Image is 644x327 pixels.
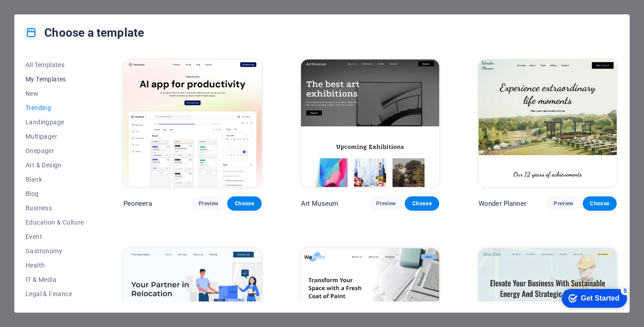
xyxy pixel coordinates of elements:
button: Blog [25,187,84,201]
span: Choose [590,200,610,207]
span: Event [25,233,84,240]
span: Business [25,204,84,212]
img: Art Museum [301,59,439,187]
span: Trending [25,104,84,111]
img: Peoneera [123,59,262,187]
button: Choose [227,196,261,211]
button: Preview [369,196,403,211]
button: Non-Profit [25,301,84,315]
div: 5 [66,2,75,11]
button: Choose [583,196,617,211]
span: Gastronomy [25,247,84,255]
button: Preview [191,196,225,211]
span: Education & Culture [25,219,84,226]
span: Preview [199,200,218,207]
span: Preview [554,200,573,207]
button: Art & Design [25,158,84,172]
button: All Templates [25,58,84,72]
span: Health [25,262,84,269]
span: Art & Design [25,161,84,169]
img: Wonder Planner [479,59,617,187]
button: Multipager [25,129,84,144]
button: My Templates [25,72,84,86]
button: Legal & Finance [25,287,84,301]
button: Gastronomy [25,244,84,258]
span: Choose [234,200,254,207]
span: IT & Media [25,276,84,283]
button: Onepager [25,144,84,158]
button: Preview [547,196,580,211]
button: Event [25,229,84,244]
span: Blank [25,176,84,183]
span: My Templates [25,76,84,83]
div: Get Started [26,10,65,18]
button: Business [25,201,84,215]
span: Choose [412,200,432,207]
button: New [25,86,84,101]
h4: Choose a template [25,25,144,40]
span: Preview [376,200,396,207]
div: Get Started 5 items remaining, 0% complete [7,4,72,23]
button: Education & Culture [25,215,84,229]
span: All Templates [25,61,84,68]
p: Peoneera [123,199,152,208]
span: Legal & Finance [25,290,84,297]
button: Landingpage [25,115,84,129]
button: Blank [25,172,84,187]
span: Onepager [25,147,84,154]
span: Blog [25,190,84,197]
p: Art Museum [301,199,338,208]
span: Multipager [25,133,84,140]
button: Trending [25,101,84,115]
p: Wonder Planner [479,199,526,208]
span: New [25,90,84,97]
button: Choose [405,196,439,211]
span: Landingpage [25,119,84,126]
button: IT & Media [25,272,84,287]
button: Health [25,258,84,272]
